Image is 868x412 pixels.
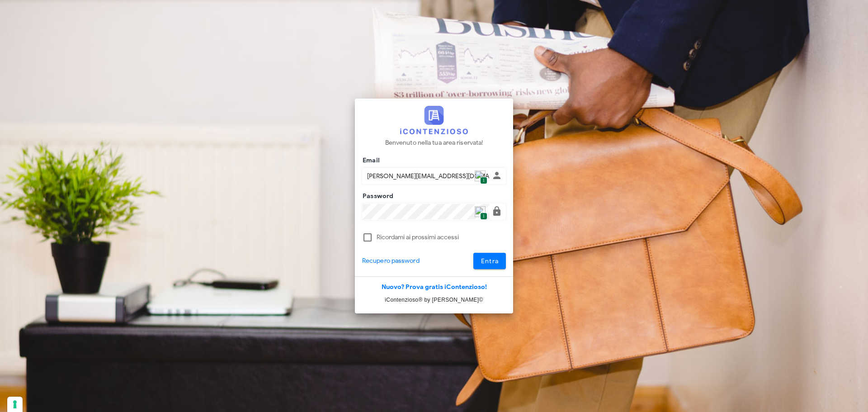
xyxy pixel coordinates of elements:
a: Nuovo? Prova gratis iContenzioso! [382,283,487,291]
img: npw-badge-icon.svg [475,170,486,181]
span: 1 [480,213,487,220]
a: Recupero password [362,256,420,266]
label: Password [360,192,394,201]
label: Email [360,156,380,165]
span: 1 [480,177,487,185]
button: Entra [473,253,506,269]
p: Benvenuto nella tua area riservata! [385,138,483,148]
button: Le tue preferenze relative al consenso per le tecnologie di tracciamento [7,397,23,412]
span: Entra [481,257,499,265]
label: Ricordami ai prossimi accessi [377,233,506,242]
input: Inserisci il tuo indirizzo email [363,168,490,184]
img: npw-badge-icon.svg [475,206,486,217]
p: iContenzioso® by [PERSON_NAME]© [355,295,513,304]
